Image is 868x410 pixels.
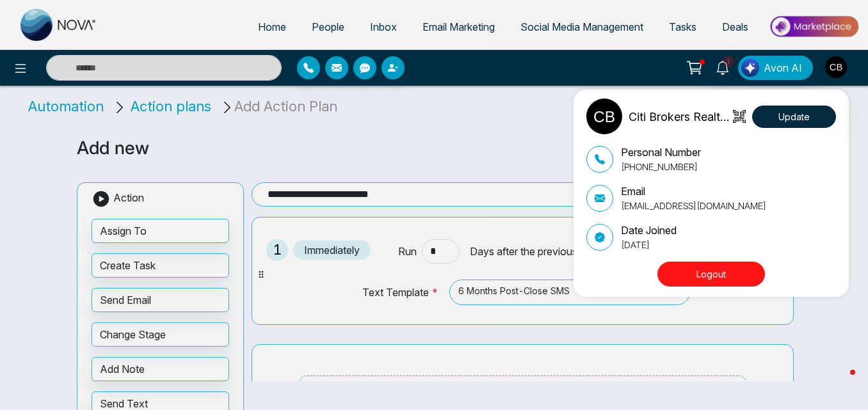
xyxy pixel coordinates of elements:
[657,262,765,287] button: Logout
[621,238,677,251] p: [DATE]
[629,108,729,125] p: Citi Brokers Realty Inc. Brokerage
[621,184,766,199] p: Email
[621,145,701,160] p: Personal Number
[824,367,855,397] iframe: Intercom live chat
[621,223,677,238] p: Date Joined
[621,160,701,173] p: [PHONE_NUMBER]
[621,199,766,212] p: [EMAIL_ADDRESS][DOMAIN_NAME]
[752,106,836,128] button: Update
